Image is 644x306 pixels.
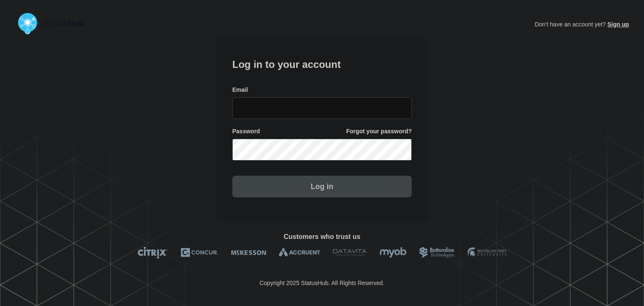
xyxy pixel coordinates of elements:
[606,21,629,28] a: Sign up
[232,176,412,197] button: Log in
[333,246,367,259] img: DataVita logo
[232,56,412,71] h1: Log in to your account
[232,139,412,161] input: password input
[232,86,248,94] span: Email
[467,246,506,259] img: MSU logo
[535,14,629,34] p: Don't have an account yet?
[419,246,455,259] img: Bottomline logo
[15,10,95,37] img: StatusHub logo
[346,127,412,135] a: Forgot your password?
[15,233,629,241] h2: Customers who trust us
[279,246,320,259] img: Accruent logo
[260,280,384,286] p: Copyright 2025 StatusHub. All Rights Reserved.
[232,127,260,135] span: Password
[379,246,407,259] img: myob logo
[231,246,266,259] img: McKesson logo
[181,246,218,259] img: Concur logo
[138,246,168,259] img: Citrix logo
[232,97,412,119] input: email input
